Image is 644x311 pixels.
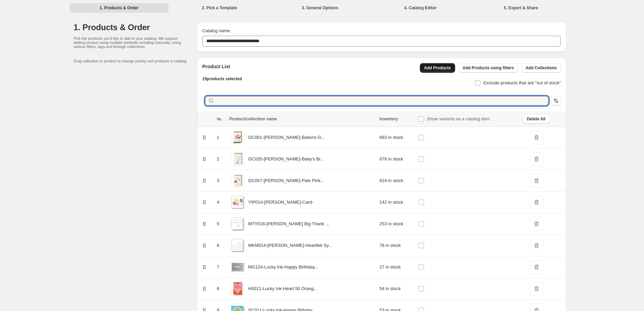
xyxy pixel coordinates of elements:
img: download_56261a2d-1908-4009-a481-dd737b51e932.jpg [231,217,245,231]
td: 683 in stock [377,127,416,148]
span: Delete All [527,116,545,122]
span: 8 [217,286,219,291]
span: Exclude products that are “out of stock” [484,80,561,85]
td: 678 in stock [377,148,416,170]
button: Delete All [523,114,550,124]
td: 624 in stock [377,170,416,192]
td: 78 in stock [377,235,416,256]
span: Add Collections [526,65,557,71]
span: Show variants as a catalog item [427,116,490,121]
p: MKM014-[PERSON_NAME]-Heartfelt Sy... [248,242,332,249]
p: H3011-Lucky Ink-Heart 50 Orang... [248,285,317,292]
button: Add Products using filters [459,63,518,73]
button: Add Products [420,63,455,73]
img: download_fcd5d15b-15e2-4e8f-bca5-9f64c12c8b59.jpg [231,174,245,188]
img: download_efc0896a-e59c-4c33-a9e9-da0e0b445e9b.jpg [231,239,245,252]
div: Inventory [379,116,414,122]
h1: 1. Products & Order [74,22,197,33]
span: 4 [217,200,219,205]
span: № [217,117,221,121]
p: GC057-[PERSON_NAME]-Pale Pink... [248,177,324,184]
p: GC035-[PERSON_NAME]-Baby's Br... [248,156,324,163]
span: 6 [217,243,219,248]
td: 142 in stock [377,192,416,213]
td: 27 in stock [377,256,416,278]
span: Catalog name [202,28,230,33]
h2: Product List [202,63,242,70]
span: 3 [217,178,219,183]
span: 7 [217,264,219,270]
p: MG124-Lucky Ink-Happy Birthday... [248,264,318,271]
p: MTY018-[PERSON_NAME] Big Thank ... [248,220,329,227]
span: 15 products selected [202,76,242,81]
td: 253 in stock [377,213,416,235]
span: Add Products using filters [463,65,514,71]
p: GC001-[PERSON_NAME]-Ballons-G... [248,134,325,141]
img: LCK-MG124.jpg [231,260,245,274]
td: 54 in stock [377,278,416,300]
p: Pick the products you'd like to add to your catalog. We support adding product using multiple met... [74,36,183,49]
span: 2 [217,156,219,162]
span: Product/collection name [229,117,277,121]
p: YIP014-[PERSON_NAME]-Card- [248,199,313,206]
img: LCK-H3011.jpg [231,282,245,296]
span: Add Products [424,65,451,71]
p: Drag collection or product to change priority sort products in catalog [74,59,197,63]
span: 5 [217,221,219,226]
img: download_ee04a3e6-fb82-4ef2-be24-4de51e5dca3a.jpg [231,131,245,144]
button: Add Collections [521,63,561,73]
span: 1 [217,135,219,140]
img: download_98a754bb-7214-4827-9424-4139f630b089.jpg [231,152,245,166]
img: download_ecc39e9c-de0f-4db5-8026-2d1338447890.jpg [231,195,245,209]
